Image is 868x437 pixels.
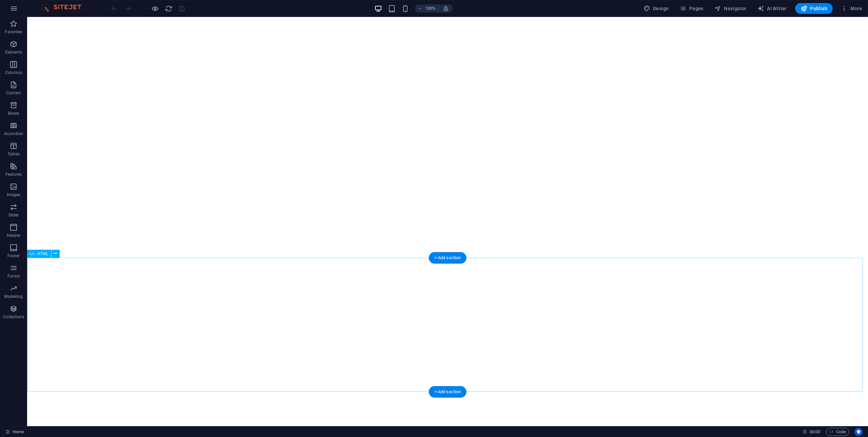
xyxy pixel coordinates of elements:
button: Publish [795,3,833,14]
span: : [814,429,815,434]
button: reload [164,4,173,13]
p: Marketing [4,294,23,299]
i: On resize automatically adjust zoom level to fit chosen device. [443,5,449,12]
button: Navigator [712,3,749,14]
h6: Session time [803,428,821,436]
span: 00 00 [810,428,820,436]
button: Usercentrics [854,428,863,436]
p: Accordion [4,131,23,136]
div: + Add section [429,386,467,398]
p: Favorites [5,29,22,35]
span: Pages [679,5,703,12]
span: Publish [801,5,827,12]
button: AI Writer [755,3,790,14]
iframe: To enrich screen reader interactions, please activate Accessibility in Grammarly extension settings [27,17,868,426]
i: Reload page [165,5,173,13]
p: Boxes [8,111,19,116]
img: Editor Logo [39,4,90,13]
span: AI Writer [757,5,787,12]
button: Code [826,428,849,436]
p: Elements [5,50,22,55]
span: Design [644,5,669,12]
button: Click here to leave preview mode and continue editing [151,4,159,13]
span: HTML [37,252,48,256]
div: Design (Ctrl+Alt+Y) [641,3,672,14]
div: + Add section [429,252,467,264]
p: Images [7,192,21,197]
button: 100% [415,4,439,13]
span: More [841,5,862,12]
span: Code [829,428,846,436]
span: Navigator [714,5,747,12]
a: Click to cancel selection. Double-click to open Pages [5,428,24,436]
p: Collections [3,314,24,320]
p: Slider [8,212,19,218]
button: More [838,3,865,14]
p: Tables [7,151,20,157]
button: Design [641,3,672,14]
h6: 100% [425,4,436,13]
p: Features [5,172,22,177]
p: Header [7,233,20,238]
p: Columns [5,70,22,75]
p: Forms [7,273,20,279]
p: Content [6,90,21,96]
p: Footer [7,253,20,259]
button: Pages [677,3,706,14]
